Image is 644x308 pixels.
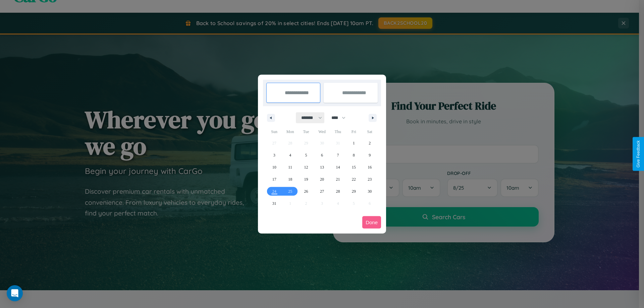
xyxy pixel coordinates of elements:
span: 24 [272,185,276,197]
button: 3 [266,149,282,161]
button: 18 [282,173,298,185]
span: Fri [346,126,362,137]
span: 23 [368,173,372,185]
button: 15 [346,161,362,173]
button: 5 [298,149,314,161]
span: 28 [336,185,340,197]
span: 21 [336,173,340,185]
button: 4 [282,149,298,161]
span: Wed [314,126,330,137]
button: 27 [314,185,330,197]
button: 9 [362,149,378,161]
button: 13 [314,161,330,173]
span: 5 [305,149,307,161]
span: 7 [337,149,339,161]
span: Sun [266,126,282,137]
span: 20 [320,173,324,185]
button: 1 [346,137,362,149]
span: 19 [304,173,308,185]
span: 14 [336,161,340,173]
button: 26 [298,185,314,197]
div: Give Feedback [636,140,641,168]
button: 29 [346,185,362,197]
span: 31 [272,197,276,209]
span: 3 [273,149,275,161]
button: 6 [314,149,330,161]
span: 13 [320,161,324,173]
button: 31 [266,197,282,209]
span: 8 [353,149,355,161]
span: 15 [352,161,356,173]
span: 27 [320,185,324,197]
span: 2 [369,137,371,149]
button: 16 [362,161,378,173]
button: 28 [330,185,346,197]
button: 22 [346,173,362,185]
span: Tue [298,126,314,137]
span: 10 [272,161,276,173]
button: 20 [314,173,330,185]
span: Mon [282,126,298,137]
div: Open Intercom Messenger [7,285,23,301]
span: 6 [321,149,323,161]
span: 25 [288,185,292,197]
button: 25 [282,185,298,197]
span: 17 [272,173,276,185]
button: Done [362,216,381,229]
span: 9 [369,149,371,161]
button: 30 [362,185,378,197]
button: 11 [282,161,298,173]
span: 30 [368,185,372,197]
button: 19 [298,173,314,185]
button: 14 [330,161,346,173]
span: Thu [330,126,346,137]
button: 21 [330,173,346,185]
button: 12 [298,161,314,173]
span: 16 [368,161,372,173]
span: 29 [352,185,356,197]
button: 8 [346,149,362,161]
button: 24 [266,185,282,197]
span: 1 [353,137,355,149]
span: Sat [362,126,378,137]
span: 26 [304,185,308,197]
span: 22 [352,173,356,185]
button: 7 [330,149,346,161]
span: 18 [288,173,292,185]
span: 12 [304,161,308,173]
span: 4 [289,149,291,161]
button: 23 [362,173,378,185]
button: 17 [266,173,282,185]
button: 2 [362,137,378,149]
button: 10 [266,161,282,173]
span: 11 [288,161,292,173]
